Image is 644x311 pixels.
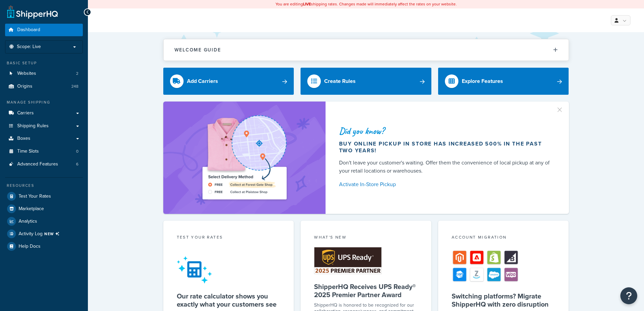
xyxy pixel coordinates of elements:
a: Help Docs [5,240,83,252]
li: Websites [5,67,83,80]
span: Time Slots [17,149,39,154]
span: Analytics [19,219,37,224]
a: Origins248 [5,80,83,93]
a: Activity LogNEW [5,228,83,240]
button: Welcome Guide [164,39,569,61]
div: Account Migration [452,234,555,242]
a: Advanced Features6 [5,158,83,171]
span: Help Docs [19,244,41,249]
a: Shipping Rules [5,120,83,132]
span: Shipping Rules [17,123,49,129]
a: Explore Features [438,68,569,95]
div: Don't leave your customer's waiting. Offer them the convenience of local pickup at any of your re... [339,159,553,175]
div: Manage Shipping [5,99,83,105]
a: Create Rules [301,68,431,95]
a: Dashboard [5,24,83,36]
a: Add Carriers [163,68,294,95]
span: 2 [76,71,78,76]
div: Add Carriers [187,76,218,86]
img: ad-shirt-map-b0359fc47e01cab431d101c4b569394f6a03f54285957d908178d52f29eb9668.png [183,112,306,204]
span: Websites [17,71,36,76]
b: LIVE [303,1,311,7]
span: 6 [76,161,78,167]
h2: Welcome Guide [174,47,221,52]
a: Marketplace [5,203,83,215]
div: Test your rates [177,234,281,242]
a: Test Your Rates [5,190,83,202]
div: Create Rules [324,76,356,86]
span: 0 [76,149,78,154]
span: Boxes [17,136,30,141]
span: Dashboard [17,27,40,33]
a: Time Slots0 [5,145,83,158]
div: Resources [5,183,83,188]
span: Advanced Features [17,161,58,167]
li: Time Slots [5,145,83,158]
span: Origins [17,84,32,89]
a: Carriers [5,107,83,119]
div: What's New [314,234,418,242]
span: Test Your Rates [19,194,51,199]
li: [object Object] [5,228,83,240]
a: Boxes [5,132,83,145]
h5: Switching platforms? Migrate ShipperHQ with zero disruption [452,292,555,308]
span: Marketplace [19,206,44,212]
span: Carriers [17,110,34,116]
span: Scope: Live [17,44,41,50]
span: 248 [71,84,78,89]
div: Basic Setup [5,60,83,66]
h5: ShipperHQ Receives UPS Ready® 2025 Premier Partner Award [314,283,418,299]
span: Activity Log [19,229,62,238]
a: Websites2 [5,67,83,80]
h5: Our rate calculator shows you exactly what your customers see [177,292,281,308]
div: Explore Features [462,76,503,86]
li: Origins [5,80,83,93]
a: Analytics [5,215,83,227]
div: Did you know? [339,126,553,136]
span: NEW [44,231,62,237]
div: Buy online pickup in store has increased 500% in the past two years! [339,140,553,154]
a: Activate In-Store Pickup [339,180,553,189]
button: Open Resource Center [620,287,637,304]
li: Advanced Features [5,158,83,171]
